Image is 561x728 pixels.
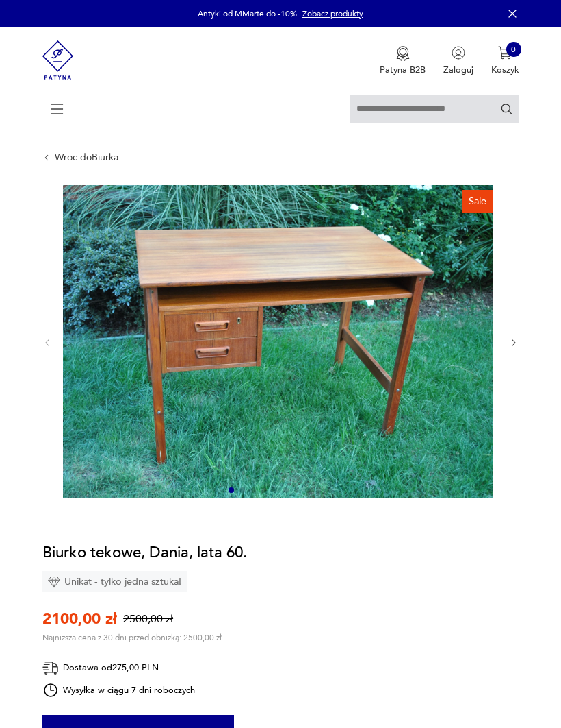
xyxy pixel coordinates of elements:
[42,682,195,699] div: Wysyłka w ciągu 7 dni roboczych
[443,46,473,76] button: Zaloguj
[63,185,493,498] img: Zdjęcie produktu Biurko tekowe, Dania, lata 60.
[42,659,59,677] img: Ikona dostawy
[198,8,297,19] p: Antyki od MMarte do -10%
[123,611,173,627] p: 2500,00 zł
[48,576,60,588] img: Ikona diamentu
[42,571,187,592] div: Unikat - tylko jedna sztuka!
[42,27,74,93] img: Patyna - sklep z meblami i dekoracjami vintage
[302,8,363,19] a: Zobacz produkty
[506,42,521,57] div: 0
[42,632,222,643] p: Najniższa cena z 30 dni przed obniżką: 2500,00 zł
[42,542,247,563] h1: Biurko tekowe, Dania, lata 60.
[452,46,465,60] img: Ikonka użytkownika
[42,659,195,677] div: Dostawa od 275,00 PLN
[462,190,493,213] div: Sale
[498,46,512,60] img: Ikona koszyka
[396,46,410,61] img: Ikona medalu
[380,46,426,76] a: Ikona medaluPatyna B2B
[443,64,473,76] p: Zaloguj
[380,64,426,76] p: Patyna B2B
[380,46,426,76] button: Patyna B2B
[42,609,117,629] p: 2100,00 zł
[55,152,118,163] a: Wróć doBiurka
[491,46,519,76] button: 0Koszyk
[500,102,513,115] button: Szukaj
[491,64,519,76] p: Koszyk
